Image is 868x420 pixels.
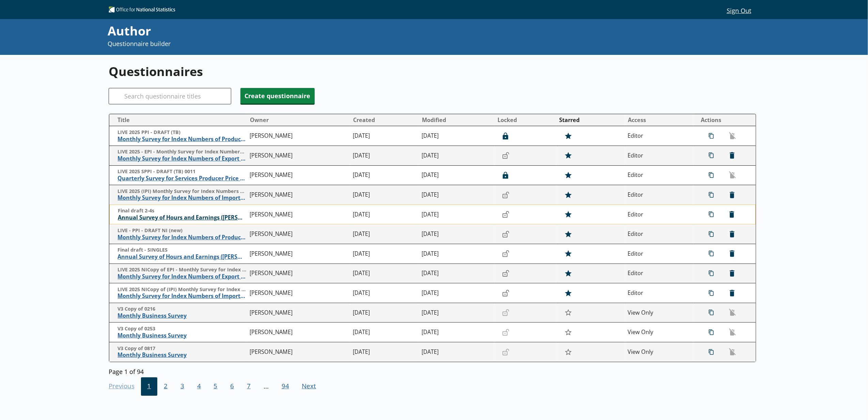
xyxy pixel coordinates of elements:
button: Lock [499,287,512,299]
td: View Only [625,322,694,342]
button: Lock [499,169,512,181]
button: 94 [275,377,296,396]
td: [PERSON_NAME] [247,244,350,264]
td: Editor [625,283,694,303]
span: Monthly Survey for Index Numbers of Producer Prices - Price Quotation Return [117,234,246,241]
td: Editor [625,244,694,264]
span: Monthly Business Survey [117,351,246,359]
td: Editor [625,146,694,166]
button: Modified [419,115,494,125]
span: V3 Copy of 0817 [117,345,246,352]
button: Star [561,169,575,182]
button: Star [561,267,575,280]
span: Quarterly Survey for Services Producer Price Indices [117,175,246,182]
button: 6 [224,377,240,396]
td: [PERSON_NAME] [247,342,350,362]
button: Star [561,286,575,299]
button: Create questionnaire [240,88,315,104]
td: [DATE] [419,185,494,205]
td: [PERSON_NAME] [247,264,350,283]
button: Star [561,247,575,260]
td: [DATE] [419,322,494,342]
span: Monthly Survey for Index Numbers of Export Prices - Price Quotation Return [117,155,246,162]
span: LIVE 2025 NICopy of (IPI) Monthly Survey for Index Numbers of Import Prices - Price Quotation Return [117,286,246,293]
td: [DATE] [419,126,494,146]
button: Star [561,326,575,339]
td: [DATE] [350,165,419,185]
td: [DATE] [419,224,494,244]
td: [DATE] [350,185,419,205]
button: Lock [499,228,512,240]
td: [DATE] [419,146,494,166]
td: [PERSON_NAME] [247,165,350,185]
td: [DATE] [419,264,494,283]
td: [PERSON_NAME] [247,185,350,205]
div: Author [108,22,587,40]
span: Monthly Survey for Index Numbers of Import Prices - Price Quotation Return [117,194,246,201]
span: Monthly Business Survey [117,332,246,339]
span: Monthly Survey for Index Numbers of Import Prices - Price Quotation Return [117,292,246,300]
td: [PERSON_NAME] [247,205,350,224]
button: Locked [495,115,556,125]
td: [DATE] [350,126,419,146]
button: Star [561,228,575,241]
button: 3 [174,377,191,396]
span: V3 Copy of 0216 [117,306,246,312]
td: View Only [625,342,694,362]
button: Star [561,188,575,201]
td: [PERSON_NAME] [247,283,350,303]
td: Editor [625,126,694,146]
td: [DATE] [419,244,494,264]
button: 7 [240,377,257,396]
button: Owner [247,115,350,125]
button: Star [561,306,575,319]
td: View Only [625,303,694,322]
button: Star [561,149,575,162]
button: Lock [499,248,512,259]
td: [DATE] [350,303,419,322]
span: LIVE - PPI - DRAFT NI (new) [117,227,246,234]
button: 5 [207,377,224,396]
input: Search questionnaire titles [109,88,231,104]
span: Final draft - SINGLES [117,247,246,253]
td: [PERSON_NAME] [247,224,350,244]
td: [DATE] [419,342,494,362]
td: [DATE] [419,283,494,303]
button: Created [350,115,419,125]
h1: Questionnaires [109,63,757,80]
span: LIVE 2025 NICopy of EPI - Monthly Survey for Index Numbers of Export Prices - Price Quotation Retur [117,267,246,273]
td: Editor [625,224,694,244]
button: Sign Out [722,4,757,16]
span: Final draft 2-4s [118,208,247,214]
span: V3 Copy of 0253 [117,326,246,332]
button: Access [625,115,693,125]
td: [DATE] [419,303,494,322]
span: LIVE 2025 - EPI - Monthly Survey for Index Numbers of Export Prices - Price Quotation Retur [117,149,246,155]
span: LIVE 2025 PPI - DRAFT (TB) [117,129,246,136]
div: Page 1 of 94 [109,365,757,375]
span: Monthly Survey for Index Numbers of Export Prices - Price Quotation Return [117,273,246,280]
button: Star [561,345,575,358]
button: 2 [157,377,174,396]
button: Star [561,130,575,142]
span: 4 [191,377,207,396]
td: [DATE] [419,165,494,185]
td: Editor [625,205,694,224]
p: Questionnaire builder [108,40,587,48]
td: [DATE] [350,244,419,264]
td: Editor [625,264,694,283]
td: [DATE] [350,342,419,362]
span: Monthly Survey for Index Numbers of Producer Prices - Price Quotation Return [117,136,246,143]
button: Next [296,377,323,396]
button: 1 [141,377,158,396]
td: [PERSON_NAME] [247,146,350,166]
